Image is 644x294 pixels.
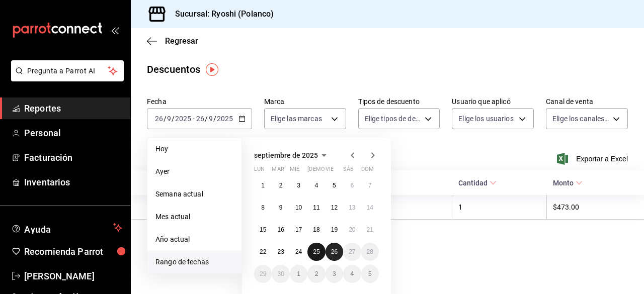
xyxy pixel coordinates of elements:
[313,248,319,255] abbr: 25 de septiembre de 2025
[546,98,628,105] label: Canal de venta
[452,98,534,105] label: Usuario que aplicó
[254,166,265,176] abbr: lunes
[254,151,318,159] span: septiembre de 2025
[254,149,330,161] button: septiembre de 2025
[350,270,354,277] abbr: 4 de octubre de 2025
[452,195,547,220] th: 1
[315,182,318,189] abbr: 4 de septiembre de 2025
[27,66,108,76] span: Pregunta a Parrot AI
[343,166,354,176] abbr: sábado
[260,270,266,277] abbr: 29 de septiembre de 2025
[254,176,272,194] button: 1 de septiembre de 2025
[208,115,213,123] input: --
[307,176,325,194] button: 4 de septiembre de 2025
[349,248,355,255] abbr: 27 de septiembre de 2025
[368,270,372,277] abbr: 5 de octubre de 2025
[254,265,272,283] button: 29 de septiembre de 2025
[326,265,343,283] button: 3 de octubre de 2025
[307,199,325,217] button: 11 de septiembre de 2025
[272,166,284,176] abbr: martes
[277,226,284,233] abbr: 16 de septiembre de 2025
[24,222,109,234] span: Ayuda
[331,248,338,255] abbr: 26 de septiembre de 2025
[155,234,233,245] span: Año actual
[155,212,233,222] span: Mes actual
[155,166,233,177] span: Ayer
[343,176,361,194] button: 6 de septiembre de 2025
[24,151,122,164] span: Facturación
[361,176,379,194] button: 7 de septiembre de 2025
[260,248,266,255] abbr: 22 de septiembre de 2025
[272,199,289,217] button: 9 de septiembre de 2025
[307,243,325,261] button: 25 de septiembre de 2025
[196,115,205,123] input: --
[261,182,265,189] abbr: 1 de septiembre de 2025
[24,102,122,115] span: Reportes
[147,98,252,105] label: Fecha
[367,248,373,255] abbr: 28 de septiembre de 2025
[368,182,372,189] abbr: 7 de septiembre de 2025
[343,221,361,239] button: 20 de septiembre de 2025
[155,189,233,200] span: Semana actual
[205,115,208,123] span: /
[365,114,422,124] span: Elige tipos de descuento
[264,98,346,105] label: Marca
[155,257,233,267] span: Rango de fechas
[175,115,192,123] input: ----
[213,115,216,123] span: /
[24,245,122,258] span: Recomienda Parrot
[361,243,379,261] button: 28 de septiembre de 2025
[295,204,302,211] abbr: 10 de septiembre de 2025
[297,270,300,277] abbr: 1 de octubre de 2025
[279,182,283,189] abbr: 2 de septiembre de 2025
[167,115,172,123] input: --
[24,175,122,189] span: Inventarios
[349,226,355,233] abbr: 20 de septiembre de 2025
[553,179,583,187] span: Monto
[331,226,338,233] abbr: 19 de septiembre de 2025
[290,199,307,217] button: 10 de septiembre de 2025
[216,115,233,123] input: ----
[193,115,195,123] span: -
[331,204,338,211] abbr: 12 de septiembre de 2025
[295,226,302,233] abbr: 17 de septiembre de 2025
[271,114,322,124] span: Elige las marcas
[155,144,233,154] span: Hoy
[367,226,373,233] abbr: 21 de septiembre de 2025
[307,166,367,176] abbr: jueves
[272,176,289,194] button: 2 de septiembre de 2025
[361,265,379,283] button: 5 de octubre de 2025
[261,204,265,211] abbr: 8 de septiembre de 2025
[290,221,307,239] button: 17 de septiembre de 2025
[552,114,609,124] span: Elige los canales de venta
[206,63,218,76] img: Tooltip marker
[343,243,361,261] button: 27 de septiembre de 2025
[131,195,301,220] th: [PERSON_NAME]
[272,265,289,283] button: 30 de septiembre de 2025
[307,221,325,239] button: 18 de septiembre de 2025
[367,204,373,211] abbr: 14 de septiembre de 2025
[290,243,307,261] button: 24 de septiembre de 2025
[147,36,198,46] button: Regresar
[361,166,374,176] abbr: domingo
[361,221,379,239] button: 21 de septiembre de 2025
[333,270,336,277] abbr: 3 de octubre de 2025
[350,182,354,189] abbr: 6 de septiembre de 2025
[326,166,334,176] abbr: viernes
[7,73,124,83] a: Pregunta a Parrot AI
[313,204,319,211] abbr: 11 de septiembre de 2025
[165,36,198,46] span: Regresar
[343,199,361,217] button: 13 de septiembre de 2025
[164,115,167,123] span: /
[349,204,355,211] abbr: 13 de septiembre de 2025
[277,248,284,255] abbr: 23 de septiembre de 2025
[254,221,272,239] button: 15 de septiembre de 2025
[279,204,283,211] abbr: 9 de septiembre de 2025
[326,199,343,217] button: 12 de septiembre de 2025
[361,199,379,217] button: 14 de septiembre de 2025
[24,126,122,140] span: Personal
[313,226,319,233] abbr: 18 de septiembre de 2025
[333,182,336,189] abbr: 5 de septiembre de 2025
[290,166,299,176] abbr: miércoles
[326,176,343,194] button: 5 de septiembre de 2025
